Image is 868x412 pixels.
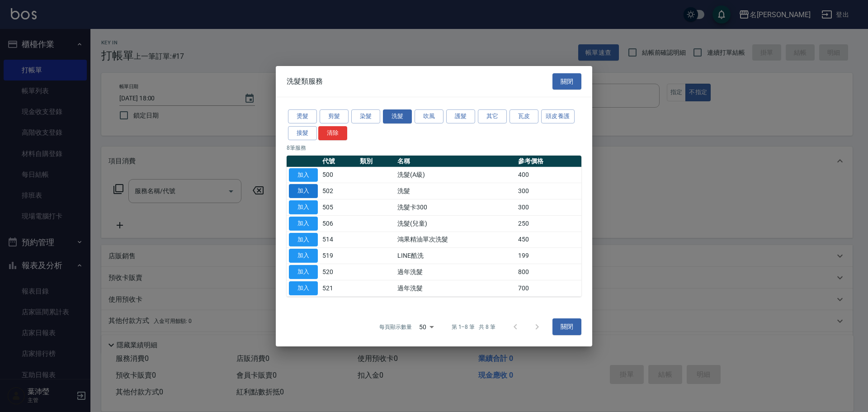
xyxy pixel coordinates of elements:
[516,199,581,215] td: 300
[395,167,516,183] td: 洗髮(A級)
[395,232,516,248] td: 鴻果精油單次洗髮
[516,232,581,248] td: 450
[287,77,323,86] span: 洗髮類服務
[318,126,347,140] button: 清除
[395,264,516,280] td: 過年洗髮
[320,215,358,232] td: 506
[287,143,581,152] p: 8 筆服務
[320,232,358,248] td: 514
[395,215,516,232] td: 洗髮(兒童)
[395,183,516,199] td: 洗髮
[516,280,581,296] td: 700
[415,314,437,339] div: 50
[552,318,581,335] button: 關閉
[320,167,358,183] td: 500
[516,183,581,199] td: 300
[516,264,581,280] td: 800
[395,155,516,167] th: 名稱
[288,126,317,140] button: 接髮
[320,109,349,123] button: 剪髮
[395,280,516,296] td: 過年洗髮
[288,109,317,123] button: 燙髮
[541,109,575,123] button: 頭皮養護
[320,248,358,264] td: 519
[289,168,318,182] button: 加入
[395,199,516,215] td: 洗髮卡300
[289,184,318,198] button: 加入
[415,109,443,123] button: 吹風
[289,200,318,214] button: 加入
[509,109,538,123] button: 瓦皮
[289,232,318,246] button: 加入
[320,264,358,280] td: 520
[320,183,358,199] td: 502
[289,265,318,279] button: 加入
[552,73,581,90] button: 關閉
[358,155,395,167] th: 類別
[516,167,581,183] td: 400
[289,217,318,231] button: 加入
[351,109,380,123] button: 染髮
[289,281,318,295] button: 加入
[289,249,318,263] button: 加入
[379,323,412,331] p: 每頁顯示數量
[446,109,475,123] button: 護髮
[395,248,516,264] td: LINE酷洗
[383,109,412,123] button: 洗髮
[320,280,358,296] td: 521
[320,155,358,167] th: 代號
[516,215,581,232] td: 250
[452,323,495,331] p: 第 1–8 筆 共 8 筆
[516,155,581,167] th: 參考價格
[516,248,581,264] td: 199
[478,109,507,123] button: 其它
[320,199,358,215] td: 505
